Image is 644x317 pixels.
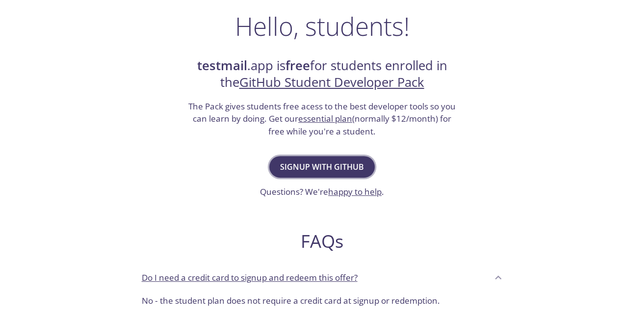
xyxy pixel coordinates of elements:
[235,11,410,41] h1: Hello, students!
[285,57,310,74] strong: free
[260,185,384,198] h3: Questions? We're .
[134,264,511,291] div: Do I need a credit card to signup and redeem this offer?
[280,160,364,174] span: Signup with GitHub
[134,230,511,252] h2: FAQs
[269,156,375,178] button: Signup with GitHub
[187,57,457,91] h2: .app is for students enrolled in the
[197,57,247,74] strong: testmail
[298,113,352,124] a: essential plan
[142,294,503,307] p: No - the student plan does not require a credit card at signup or redemption.
[328,186,382,197] a: happy to help
[142,271,358,284] p: Do I need a credit card to signup and redeem this offer?
[134,291,511,315] div: Do I need a credit card to signup and redeem this offer?
[239,74,424,91] a: GitHub Student Developer Pack
[187,100,457,138] h3: The Pack gives students free acess to the best developer tools so you can learn by doing. Get our...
